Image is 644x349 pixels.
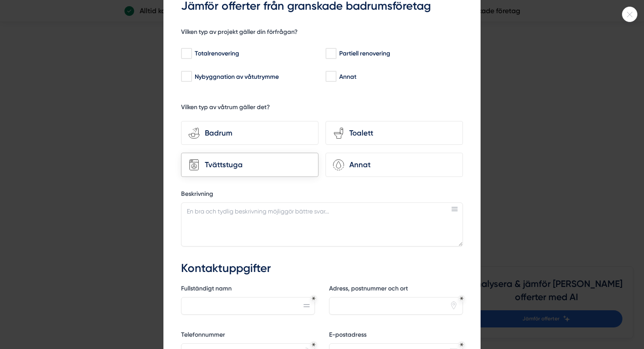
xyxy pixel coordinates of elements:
[326,49,336,58] input: Partiell renovering
[181,49,191,58] input: Totalrenovering
[312,343,315,346] div: Obligatoriskt
[181,72,191,81] input: Nybyggnation av våtutrymme
[326,72,336,81] input: Annat
[460,297,463,300] div: Obligatoriskt
[181,28,298,39] h5: Vilken typ av projekt gäller din förfrågan?
[181,284,315,295] label: Fullständigt namn
[181,261,463,276] h3: Kontaktuppgifter
[329,284,463,295] label: Adress, postnummer och ort
[181,190,463,201] label: Beskrivning
[312,297,315,300] div: Obligatoriskt
[460,343,463,346] div: Obligatoriskt
[329,331,463,342] label: E-postadress
[181,103,270,114] h5: Vilken typ av våtrum gäller det?
[181,331,315,342] label: Telefonnummer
